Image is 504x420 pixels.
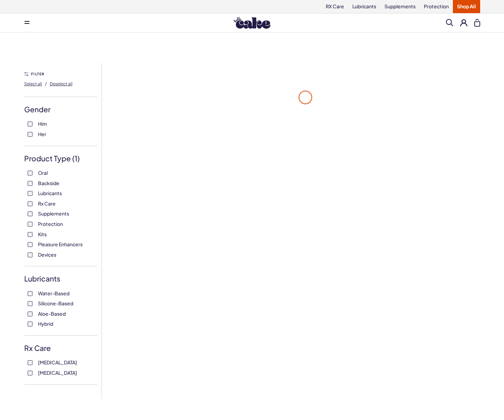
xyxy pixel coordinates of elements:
[38,168,48,177] span: Oral
[28,371,32,375] input: [MEDICAL_DATA]
[28,181,32,186] input: Backside
[50,81,73,86] span: Deselect all
[24,81,42,86] span: Select all
[38,130,46,139] span: Her
[28,322,32,326] input: Hybrid
[28,242,32,247] input: Pleasure Enhancers
[28,360,32,365] input: [MEDICAL_DATA]
[38,289,69,298] span: Water-Based
[38,240,83,249] span: Pleasure Enhancers
[28,122,32,126] input: Him
[38,319,53,328] span: Hybrid
[45,80,47,87] span: /
[28,191,32,196] input: Lubricants
[24,78,42,89] button: Select all
[28,301,32,306] input: Silicone-Based
[38,250,56,259] span: Devices
[28,291,32,296] input: Water-Based
[50,78,73,89] button: Deselect all
[38,299,73,308] span: Silicone-Based
[38,209,69,218] span: Supplements
[38,119,47,128] span: Him
[38,199,56,208] span: Rx Care
[28,222,32,227] input: Protection
[38,368,77,377] span: [MEDICAL_DATA]
[28,201,32,206] input: Rx Care
[28,132,32,137] input: Her
[28,232,32,237] input: Kits
[38,309,66,318] span: Aloe-Based
[38,219,63,228] span: Protection
[38,179,59,188] span: Backside
[28,211,32,216] input: Supplements
[38,358,77,367] span: [MEDICAL_DATA]
[234,17,270,29] img: Hello Cake
[28,312,32,316] input: Aloe-Based
[38,189,62,198] span: Lubricants
[28,252,32,257] input: Devices
[28,171,32,175] input: Oral
[38,230,47,239] span: Kits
